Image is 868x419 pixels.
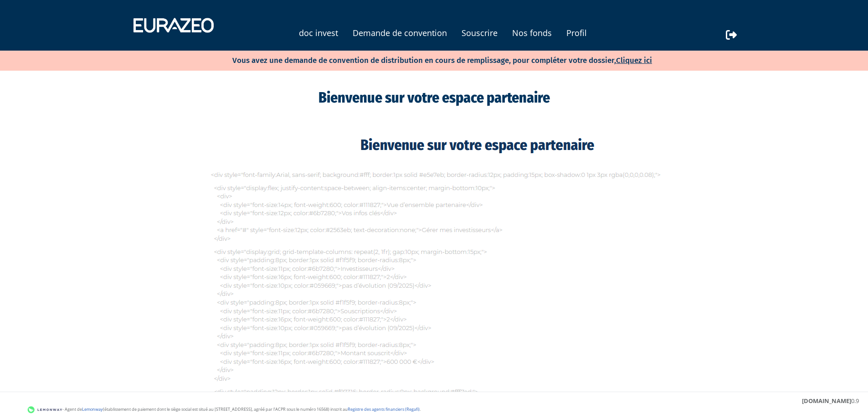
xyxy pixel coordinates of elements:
[168,88,701,123] div: Bienvenue sur votre espace partenaire
[127,11,221,39] img: 1731417592-eurazeo_logo_blanc.png
[802,397,859,405] div: 0.9
[353,26,447,39] a: Demande de convention
[348,406,420,412] a: Registre des agents financiers (Regafi)
[802,397,851,405] strong: [DOMAIN_NAME]
[462,26,498,39] a: Souscrire
[27,405,62,414] img: logo-lemonway.png
[512,26,552,39] a: Nos fonds
[9,405,859,414] div: - Agent de (établissement de paiement dont le siège social est situé au [STREET_ADDRESS], agréé p...
[299,26,338,39] a: doc invest
[616,56,652,65] a: Cliquez ici
[206,53,652,66] p: Vous avez une demande de convention de distribution en cours de remplissage, pour compléter votre...
[82,406,103,412] a: Lemonway
[566,26,587,39] a: Profil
